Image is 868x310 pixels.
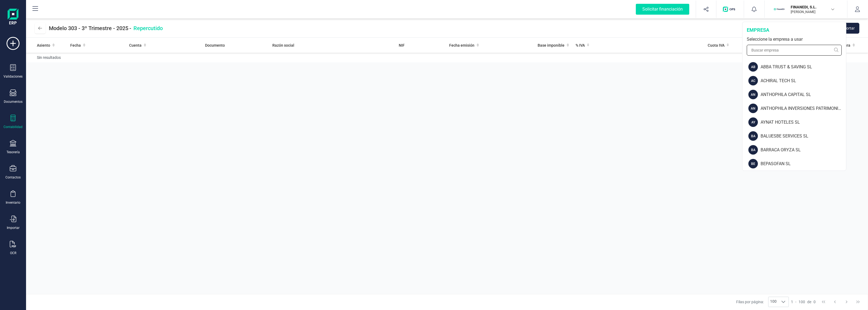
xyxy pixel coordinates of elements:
[449,43,474,48] span: Fecha emisión
[747,36,842,43] div: Seleccione la empresa a usar
[747,45,842,56] input: Buscar empresa
[761,64,846,70] div: ABBA TRUST & SAVING SL
[773,3,785,15] img: FI
[723,7,737,12] img: Logo de OPS
[133,24,163,32] span: Repercutido
[761,91,846,98] div: ANTHOPHILA CAPITAL SL
[129,43,142,48] span: Cuenta
[576,43,585,48] span: % IVA
[853,297,863,307] button: Last Page
[761,78,846,84] div: ACHIRAL TECH SL
[7,226,20,230] div: Importar
[818,297,829,307] button: First Page
[129,24,165,32] span: -
[807,299,811,305] span: de
[736,297,789,307] div: Filas por página:
[791,299,793,305] span: 1
[799,299,805,305] span: 100
[748,104,758,113] div: AN
[70,43,81,48] span: Fecha
[205,43,225,48] span: Documento
[830,297,840,307] button: Previous Page
[748,131,758,141] div: BA
[4,100,23,104] div: Documentos
[748,145,758,155] div: BA
[8,9,18,26] img: Logo Finanedi
[720,1,741,18] button: Logo de OPS
[761,147,846,153] div: BARRACA ORYZA SL
[761,161,846,167] div: BEPASOFAN SL
[748,62,758,72] div: AB
[538,43,564,48] span: Base imponible
[629,1,696,18] button: Solicitar financiación
[813,299,816,305] span: 0
[4,74,23,79] div: Validaciones
[26,53,868,62] td: Sin resultados
[708,43,725,48] span: Cuota IVA
[771,1,841,18] button: FIFINANEDI, S.L.[PERSON_NAME]
[748,76,758,85] div: AC
[4,125,23,129] div: Contabilidad
[10,251,16,255] div: OCR
[5,175,21,180] div: Contactos
[841,297,852,307] button: Next Page
[747,26,842,34] div: empresa
[272,43,294,48] span: Razón social
[37,43,50,48] span: Asiento
[768,297,778,307] span: 100
[791,299,816,305] div: -
[761,105,846,112] div: ANTHOPHILA INVERSIONES PATRIMONIALES SL
[791,10,834,14] p: [PERSON_NAME]
[399,43,405,48] span: NIF
[761,133,846,139] div: BALUESBE SERVICES SL
[49,24,128,32] span: Modelo 303 - 3º Trimestre - 2025
[636,4,689,15] div: Solicitar financiación
[748,117,758,127] div: AY
[791,4,834,10] p: FINANEDI, S.L.
[6,200,20,205] div: Inventario
[748,90,758,99] div: AN
[748,159,758,168] div: BE
[840,25,855,31] span: Exportar
[7,150,20,154] div: Tesorería
[761,119,846,126] div: AYNAT HOTELES SL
